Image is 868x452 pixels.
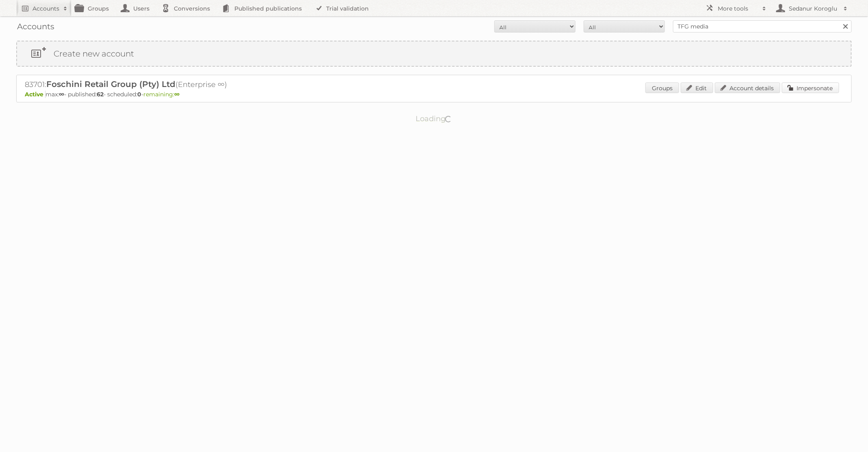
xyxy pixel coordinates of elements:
[59,91,64,98] strong: ∞
[32,4,59,13] h2: Accounts
[97,91,104,98] strong: 62
[174,91,180,98] strong: ∞
[25,79,309,90] h2: 83701: (Enterprise ∞)
[390,111,478,127] p: Loading
[718,4,758,13] h2: More tools
[17,41,851,66] a: Create new account
[46,79,175,89] span: Foschini Retail Group (Pty) Ltd
[787,4,840,13] h2: Sedanur Koroglu
[715,83,780,93] a: Account details
[25,91,843,98] p: max: - published: - scheduled: -
[681,83,713,93] a: Edit
[137,91,141,98] strong: 0
[143,91,180,98] span: remaining:
[782,83,839,93] a: Impersonate
[645,83,679,93] a: Groups
[25,91,45,98] span: Active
